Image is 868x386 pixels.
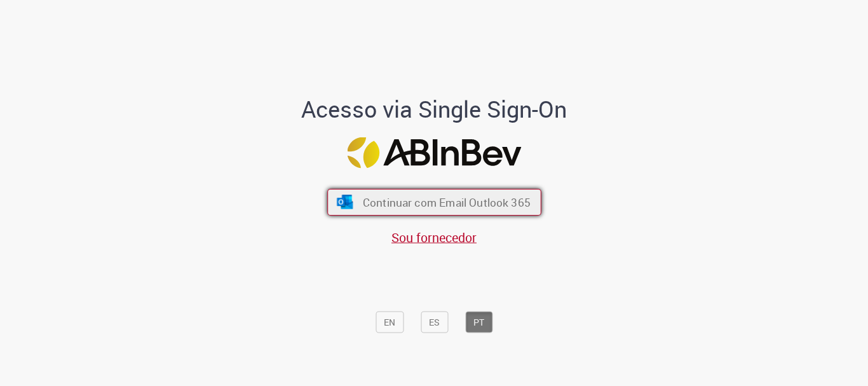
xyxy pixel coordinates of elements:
button: EN [376,312,403,333]
button: ES [421,312,448,333]
img: Logo ABInBev [347,137,521,169]
h1: Acesso via Single Sign-On [258,97,611,122]
span: Continuar com Email Outlook 365 [362,195,530,210]
a: Sou fornecedor [391,229,477,246]
button: ícone Azure/Microsoft 360 Continuar com Email Outlook 365 [327,189,541,216]
button: PT [465,312,492,333]
img: ícone Azure/Microsoft 360 [336,195,354,209]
